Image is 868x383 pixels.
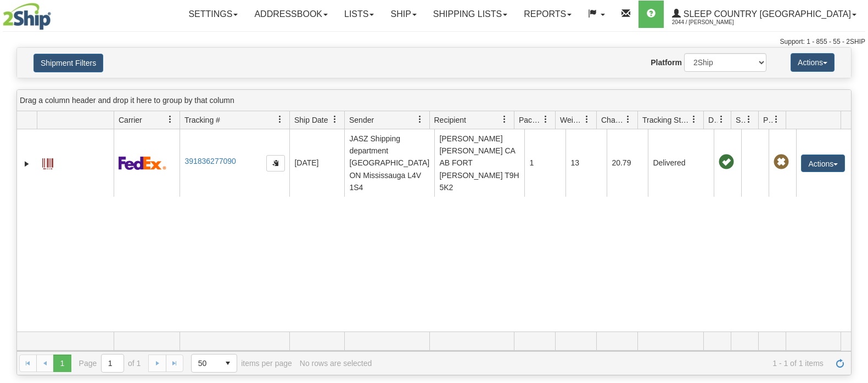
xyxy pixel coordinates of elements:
[3,3,51,30] img: logo2044.jpg
[382,1,424,28] a: Ship
[524,129,565,197] td: 1
[300,359,372,368] div: No rows are selected
[21,158,32,169] a: Expand
[736,115,745,125] span: Shipment Issues
[271,110,289,129] a: Tracking # filter column settings
[326,110,344,129] a: Ship Date filter column settings
[219,355,237,372] span: select
[801,155,845,172] button: Actions
[791,53,835,72] button: Actions
[294,115,328,125] span: Ship Date
[685,110,703,129] a: Tracking Status filter column settings
[349,115,374,125] span: Sender
[843,135,867,247] iframe: chat widget
[191,354,237,373] span: Page sizes drop down
[763,115,772,125] span: Pickup Status
[191,354,292,373] span: items per page
[246,1,336,28] a: Addressbook
[560,115,583,125] span: Weight
[681,9,851,19] span: Sleep Country [GEOGRAPHIC_DATA]
[708,115,718,125] span: Delivery Status
[642,115,690,125] span: Tracking Status
[102,355,124,372] input: Page 1
[180,1,246,28] a: Settings
[619,110,637,129] a: Charge filter column settings
[184,157,236,165] a: 391836277090
[336,1,382,28] a: Lists
[774,155,789,170] span: Pickup Not Assigned
[607,129,648,197] td: 20.79
[578,110,596,129] a: Weight filter column settings
[648,129,714,197] td: Delivered
[198,358,212,369] span: 50
[289,129,344,197] td: [DATE]
[184,115,220,125] span: Tracking #
[434,129,524,197] td: [PERSON_NAME] [PERSON_NAME] CA AB FORT [PERSON_NAME] T9H 5K2
[565,129,607,197] td: 13
[516,1,580,28] a: Reports
[53,355,71,372] span: Page 1
[719,155,734,170] span: On time
[495,110,514,129] a: Recipient filter column settings
[601,115,624,125] span: Charge
[119,156,166,170] img: 2 - FedEx Express®
[411,110,429,129] a: Sender filter column settings
[651,57,682,68] label: Platform
[712,110,731,129] a: Delivery Status filter column settings
[79,354,141,373] span: Page of 1
[536,110,555,129] a: Packages filter column settings
[519,115,542,125] span: Packages
[3,37,865,47] div: Support: 1 - 855 - 55 - 2SHIP
[161,110,180,129] a: Carrier filter column settings
[266,155,285,172] button: Copy to clipboard
[379,359,824,368] span: 1 - 1 of 1 items
[740,110,758,129] a: Shipment Issues filter column settings
[344,129,434,197] td: JASZ Shipping department [GEOGRAPHIC_DATA] ON Mississauga L4V 1S4
[17,90,851,111] div: grid grouping header
[33,54,103,72] button: Shipment Filters
[425,1,516,28] a: Shipping lists
[672,17,754,28] span: 2044 / [PERSON_NAME]
[119,115,142,125] span: Carrier
[767,110,786,129] a: Pickup Status filter column settings
[42,153,53,171] a: Label
[831,355,849,372] a: Refresh
[434,115,466,125] span: Recipient
[664,1,865,28] a: Sleep Country [GEOGRAPHIC_DATA] 2044 / [PERSON_NAME]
